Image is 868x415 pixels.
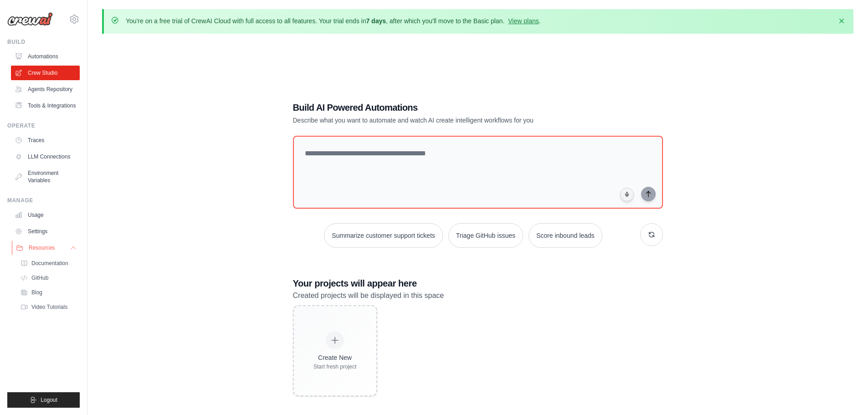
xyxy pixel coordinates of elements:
a: Tools & Integrations [11,98,80,113]
a: View plans [508,17,539,25]
div: Manage [7,197,80,204]
div: Start fresh project [313,363,357,370]
span: Resources [29,244,55,251]
a: Traces [11,133,80,148]
button: Logout [7,392,80,408]
div: Operate [7,122,80,129]
span: Logout [41,396,57,404]
a: Video Tutorials [16,301,80,313]
span: GitHub [31,274,48,282]
a: Environment Variables [11,166,80,188]
a: GitHub [16,272,80,284]
button: Get new suggestions [640,223,663,246]
p: Created projects will be displayed in this space [293,290,663,302]
span: Documentation [31,260,68,267]
button: Score inbound leads [529,223,602,248]
a: Blog [16,286,80,299]
p: You're on a free trial of CrewAI Cloud with full access to all features. Your trial ends in , aft... [126,16,541,26]
h1: Build AI Powered Automations [293,101,599,114]
p: Describe what you want to automate and watch AI create intelligent workflows for you [293,116,599,125]
span: Blog [31,289,42,296]
div: Build [7,38,80,46]
a: Documentation [16,257,80,270]
span: Video Tutorials [31,303,67,311]
a: Settings [11,224,80,239]
img: Logo [7,12,53,26]
a: Crew Studio [11,66,80,80]
button: Summarize customer support tickets [324,223,442,248]
button: Resources [12,241,81,255]
strong: 7 days [366,17,386,25]
button: Triage GitHub issues [448,223,523,248]
h3: Your projects will appear here [293,277,663,290]
a: Usage [11,208,80,222]
a: Agents Repository [11,82,80,97]
a: LLM Connections [11,149,80,164]
button: Click to speak your automation idea [620,188,634,201]
div: Create New [313,353,357,362]
a: Automations [11,49,80,64]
